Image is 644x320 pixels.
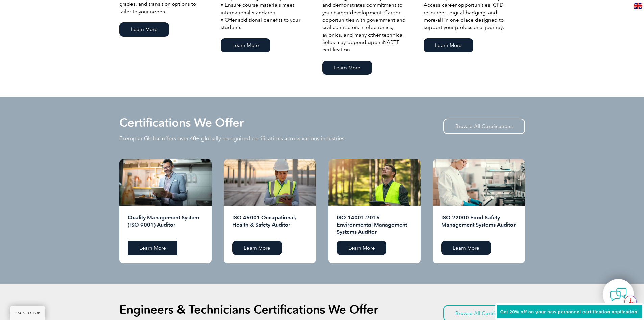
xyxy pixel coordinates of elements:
[232,214,308,236] h2: ISO 45001 Occupational, Health & Safety Auditor
[441,241,491,255] a: Learn More
[232,241,282,255] a: Learn More
[221,38,270,52] a: Learn More
[10,306,45,320] a: BACK TO TOP
[441,214,517,236] h2: ISO 22000 Food Safety Management Systems Auditor
[119,135,344,142] p: Exemplar Global offers over 40+ globally recognized certifications across various industries
[634,3,642,9] img: en
[119,22,169,37] a: Learn More
[128,241,177,255] a: Learn More
[443,119,525,134] a: Browse All Certifications
[128,214,203,236] h2: Quality Management System (ISO 9001) Auditor
[500,309,639,314] span: Get 20% off on your new personnel certification application!
[337,241,386,255] a: Learn More
[610,286,627,303] img: contact-chat.png
[424,38,473,52] a: Learn More
[119,117,244,128] h2: Certifications We Offer
[337,214,412,236] h2: ISO 14001:2015 Environmental Management Systems Auditor
[119,304,378,315] h2: Engineers & Technicians Certifications We Offer
[322,61,372,75] a: Learn More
